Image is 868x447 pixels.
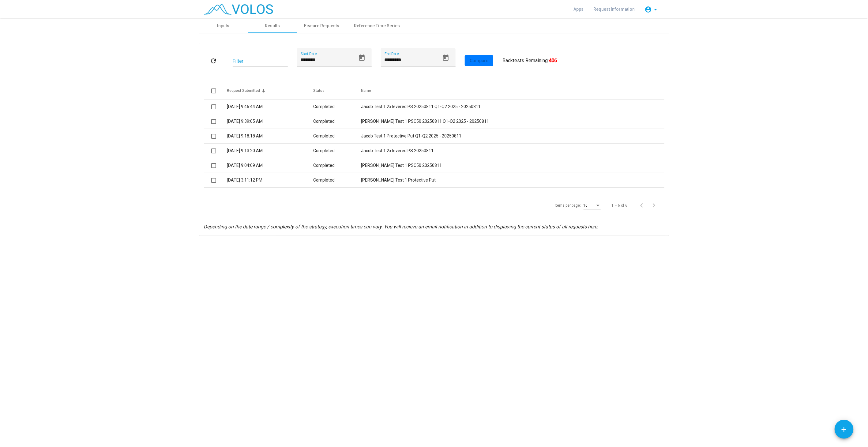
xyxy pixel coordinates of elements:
mat-select: Items per page: [584,204,601,208]
mat-icon: refresh [210,57,217,65]
td: Jacob Test 1 2x levered PS 20250811 [361,144,664,158]
mat-icon: arrow_drop_down [652,6,659,13]
div: Status [313,88,325,93]
mat-icon: account_circle [645,6,652,13]
td: [PERSON_NAME] Test 1 PSC50 20250811 Q1-Q2 2025 - 20250811 [361,114,664,129]
b: 406 [549,58,557,63]
mat-icon: add [840,426,848,434]
td: [DATE] 9:13:20 AM [227,144,313,158]
td: [DATE] 9:04:09 AM [227,158,313,173]
button: Open calendar [356,52,368,64]
button: Next page [650,199,662,212]
span: Request Information [594,7,635,12]
div: Request Submitted [227,88,313,93]
td: Jacob Test 1 2x levered PS 20250811 Q1-Q2 2025 - 20250811 [361,100,664,114]
div: Request Submitted [227,88,260,93]
td: Completed [313,100,361,114]
div: Name [361,88,371,93]
button: Compare [465,55,493,66]
div: Reference Time Series [354,23,400,29]
td: [PERSON_NAME] Test 1 Protective Put [361,173,664,188]
td: Completed [313,114,361,129]
div: 1 – 6 of 6 [612,203,628,208]
div: Name [361,88,657,93]
td: Completed [313,158,361,173]
td: [DATE] 9:18:18 AM [227,129,313,144]
i: Depending on the date range / complexity of the strategy, execution times can vary. You will reci... [204,224,599,230]
span: 10 [584,203,588,208]
span: Apps [574,7,584,12]
div: Status [313,88,361,93]
div: Feature Requests [304,23,340,29]
button: Add icon [835,420,854,439]
td: Jacob Test 1 Protective Put Q1-Q2 2025 - 20250811 [361,129,664,144]
div: Items per page: [555,203,581,208]
div: Results [265,23,280,29]
td: Completed [313,129,361,144]
button: Open calendar [440,52,452,64]
td: [DATE] 9:39:05 AM [227,114,313,129]
div: Inputs [217,23,230,29]
button: Previous page [637,199,650,212]
td: Completed [313,144,361,158]
td: [DATE] 3:11:12 PM [227,173,313,188]
span: Compare [470,58,488,63]
div: Backtests Remaining: [502,57,557,64]
td: [DATE] 9:46:44 AM [227,100,313,114]
td: [PERSON_NAME] Test 1 PSC50 20250811 [361,158,664,173]
a: Request Information [589,4,640,15]
a: Apps [569,4,589,15]
td: Completed [313,173,361,188]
